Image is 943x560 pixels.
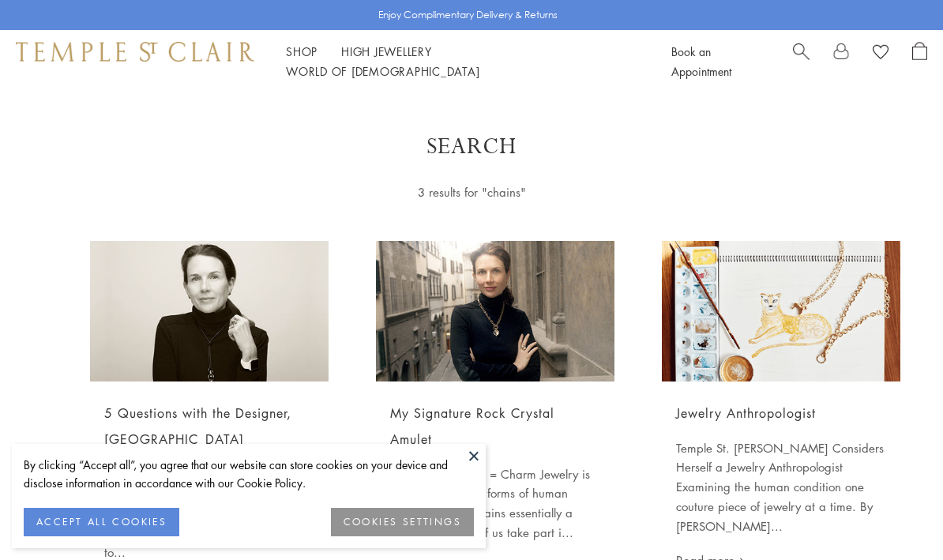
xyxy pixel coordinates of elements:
div: 3 results for "chains" [262,182,681,202]
button: COOKIES SETTINGS [331,508,474,536]
a: Book an Appointment [671,43,731,79]
a: 5 Questions with the Designer, [GEOGRAPHIC_DATA] [104,404,291,448]
img: Jewelry Anthropologist [662,241,900,381]
a: View Wishlist [873,42,889,66]
p: Amulet = Talisman = Charm Jewelry is one of the earliest forms of human adornment. It remains ess... [390,464,600,543]
a: Jewelry Anthropologist [676,404,816,422]
img: My Signature Rock Crystal Amulet [376,241,614,381]
h1: Search [63,133,880,161]
p: Temple St. [PERSON_NAME] Considers Herself a Jewelry Anthropologist Examining the human condition... [676,438,886,536]
iframe: Gorgias live chat messenger [864,486,927,544]
img: 5 Questions with the Designer, Temple St. Clair [90,241,329,381]
p: Enjoy Complimentary Delivery & Returns [378,7,558,23]
nav: Main navigation [286,42,636,81]
div: By clicking “Accept all”, you agree that our website can store cookies on your device and disclos... [24,456,474,492]
a: World of [DEMOGRAPHIC_DATA]World of [DEMOGRAPHIC_DATA] [286,63,479,79]
button: ACCEPT ALL COOKIES [24,508,179,536]
a: Search [793,42,810,81]
img: Temple St. Clair [16,42,254,61]
a: High JewelleryHigh Jewellery [341,43,432,59]
a: Open Shopping Bag [912,42,927,81]
a: My Signature Rock Crystal Amulet [390,404,554,448]
a: ShopShop [286,43,317,59]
